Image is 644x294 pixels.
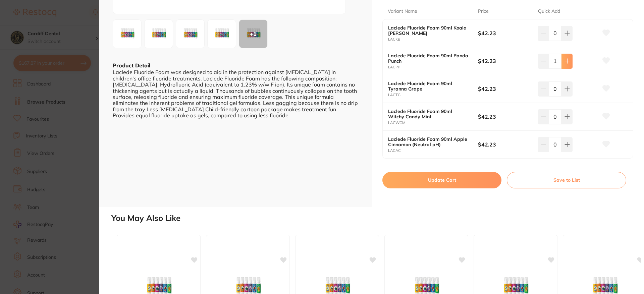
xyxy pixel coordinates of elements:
[210,22,234,46] img: LTU4MjI3
[382,172,501,188] button: Update Cart
[538,8,560,15] p: Quick Add
[115,22,139,46] img: LTU4MjIy
[178,22,202,46] img: LTU4MjI2
[113,69,358,118] div: Laclede Fluoride Foam was designed to aid in the protection against [MEDICAL_DATA] in children's ...
[478,30,532,37] b: $42.23
[388,136,469,147] b: Laclede Fluoride Foam 90ml Apple Cinnamon (Neutral pH)
[388,109,469,119] b: Laclede Fluoride Foam 90ml Witchy Candy Mint
[388,149,478,153] small: LACAC
[388,25,469,36] b: Laclede Fluoride Foam 90ml Koala [PERSON_NAME]
[388,93,478,97] small: LACTG
[113,62,150,69] b: Product Detail
[507,172,626,188] button: Save to List
[388,8,417,15] p: Variant Name
[239,20,267,48] div: + 1
[388,37,478,42] small: LACKB
[388,53,469,64] b: Laclede Fluoride Foam 90ml Panda Punch
[478,85,532,93] b: $42.23
[239,19,268,48] button: +1
[147,22,171,46] img: LTU4MjI0
[478,8,489,15] p: Price
[388,121,478,125] small: LACWCM
[388,65,478,69] small: LACPP
[111,214,641,223] h2: You May Also Like
[388,81,469,92] b: Laclede Fluoride Foam 90ml Tyranna Grape
[478,57,532,65] b: $42.23
[478,113,532,120] b: $42.23
[478,141,532,148] b: $42.23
